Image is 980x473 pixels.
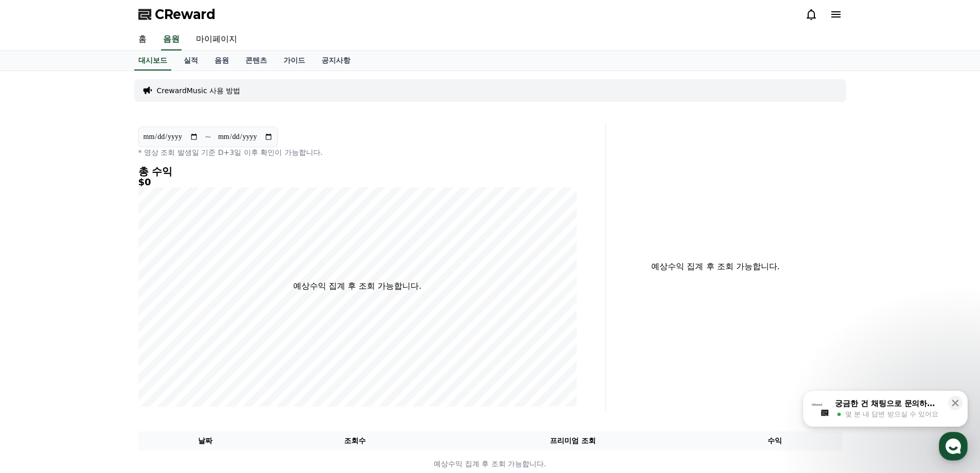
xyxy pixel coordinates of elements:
[157,85,241,96] a: CrewardMusic 사용 방법
[293,280,421,292] p: 예상수익 집계 후 조회 가능합니다.
[134,51,171,71] a: 대시보드
[438,431,708,450] th: 프리미엄 조회
[139,459,842,469] p: 예상수익 집계 후 조회 가능합니다.
[708,431,842,450] th: 수익
[138,166,577,177] h4: 총 수익
[272,431,437,450] th: 조회수
[138,431,273,450] th: 날짜
[206,51,237,71] a: 음원
[175,51,206,71] a: 실적
[138,6,216,23] a: CReward
[313,51,359,71] a: 공지사항
[161,29,182,50] a: 음원
[138,147,577,157] p: * 영상 조회 발생일 기준 D+3일 이후 확인이 가능합니다.
[188,29,245,50] a: 마이페이지
[155,6,216,23] span: CReward
[237,51,275,71] a: 콘텐츠
[275,51,313,71] a: 가이드
[614,260,817,273] p: 예상수익 집계 후 조회 가능합니다.
[130,29,155,50] a: 홈
[138,177,577,187] h5: $0
[205,131,211,143] p: ~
